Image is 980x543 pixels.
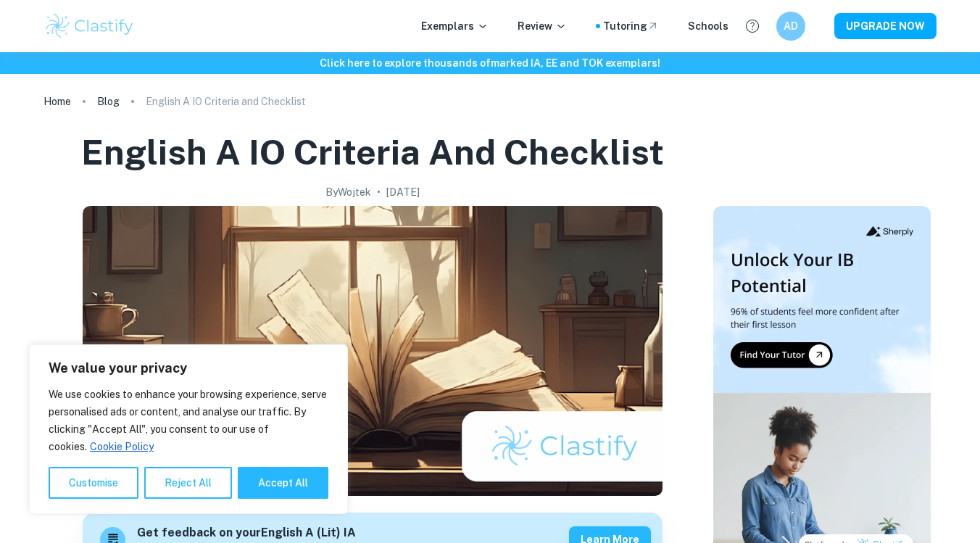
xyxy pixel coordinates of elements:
[49,386,328,455] p: We use cookies to enhance your browsing experience, serve personalised ads or content, and analys...
[783,18,800,34] h6: AD
[3,55,977,71] h6: Click here to explore thousands of marked IA, EE and TOK exemplars !
[89,440,154,453] a: Cookie Policy
[49,467,138,499] button: Customise
[386,184,420,200] h2: [DATE]
[238,467,328,499] button: Accept All
[688,18,728,34] a: Schools
[603,18,659,34] a: Tutoring
[144,467,232,499] button: Reject All
[43,91,71,112] a: Home
[146,94,306,109] p: English A IO Criteria and Checklist
[377,184,381,200] p: •
[43,12,136,41] img: Clastify logo
[776,12,805,41] button: AD
[834,13,937,39] button: UPGRADE NOW
[97,91,120,112] a: Blog
[49,360,328,377] p: We value your privacy
[81,129,664,175] h1: English A IO Criteria and Checklist
[421,18,489,34] p: Exemplars
[83,206,663,496] img: English A IO Criteria and Checklist cover image
[325,184,371,200] h2: By Wojtek
[137,524,356,542] h6: Get feedback on your English A (Lit) IA
[29,344,348,514] div: We value your privacy
[518,18,567,34] p: Review
[740,14,765,38] button: Help and Feedback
